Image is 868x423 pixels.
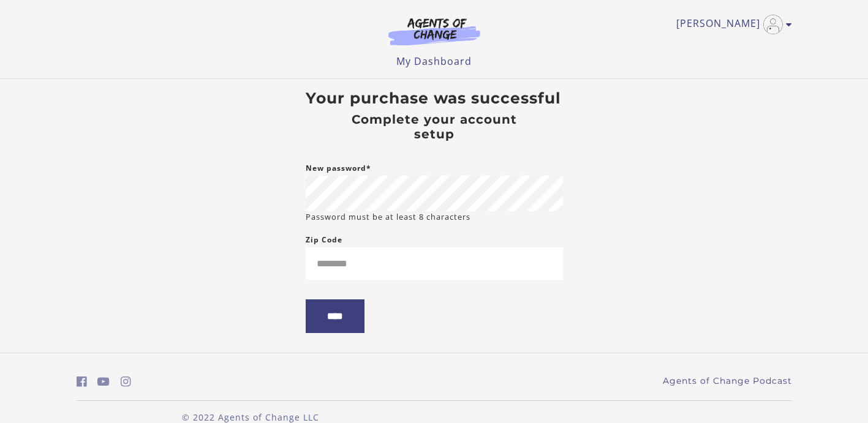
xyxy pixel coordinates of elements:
a: https://www.youtube.com/c/AgentsofChangeTestPrepbyMeaganMitchell (Open in a new window) [97,373,110,391]
a: My Dashboard [396,54,472,68]
h4: Complete your account setup [331,112,537,141]
a: Agents of Change Podcast [663,375,792,387]
a: https://www.facebook.com/groups/aswbtestprep (Open in a new window) [77,373,87,391]
h3: Your purchase was successful [306,89,563,107]
i: https://www.youtube.com/c/AgentsofChangeTestPrepbyMeaganMitchell (Open in a new window) [97,376,110,387]
img: Agents of Change Logo [376,17,493,45]
i: https://www.facebook.com/groups/aswbtestprep (Open in a new window) [77,376,87,387]
small: Password must be at least 8 characters [306,211,470,223]
a: Toggle menu [676,15,786,34]
a: https://www.instagram.com/agentsofchangeprep/ (Open in a new window) [121,373,131,391]
i: https://www.instagram.com/agentsofchangeprep/ (Open in a new window) [121,376,131,387]
label: New password* [306,161,371,176]
label: Zip Code [306,233,342,247]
